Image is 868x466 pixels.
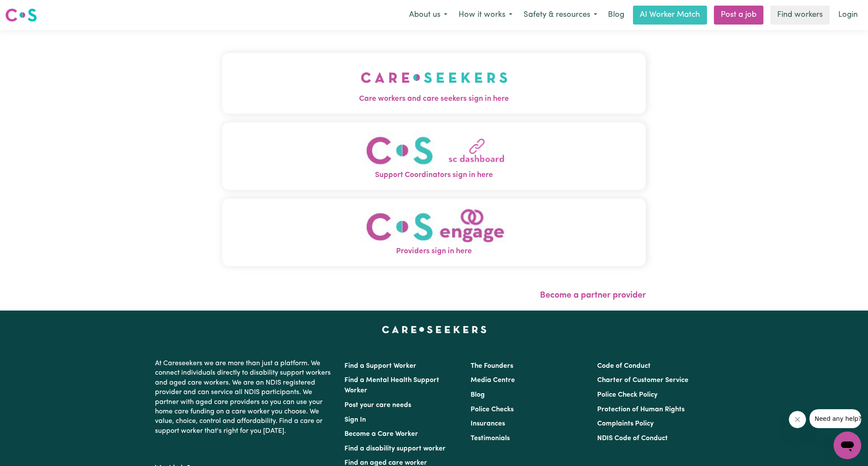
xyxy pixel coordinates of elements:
span: Care workers and care seekers sign in here [222,93,646,105]
iframe: Message from company [809,409,861,428]
p: At Careseekers we are more than just a platform. We connect individuals directly to disability su... [155,355,334,439]
a: Become a partner provider [540,291,646,300]
a: Find workers [770,6,830,25]
a: Complaints Policy [597,420,654,427]
span: Need any help? [5,6,52,13]
a: Insurances [471,420,505,427]
a: Post your care needs [344,402,411,409]
span: Providers sign in here [222,246,646,257]
a: Media Centre [471,377,515,384]
iframe: Close message [789,411,806,428]
a: Find a Support Worker [344,363,416,370]
a: Police Check Policy [597,391,657,398]
a: Post a job [714,6,763,25]
button: Support Coordinators sign in here [222,122,646,190]
img: Careseekers logo [5,7,37,23]
a: Find a Mental Health Support Worker [344,377,439,394]
a: AI Worker Match [633,6,707,25]
a: Code of Conduct [597,363,651,370]
a: Police Checks [471,406,514,413]
button: About us [403,6,453,24]
iframe: Button to launch messaging window [834,432,861,459]
a: Testimonials [471,435,510,442]
button: Care workers and care seekers sign in here [222,53,646,113]
span: Support Coordinators sign in here [222,170,646,181]
a: Blog [603,6,629,25]
button: How it works [453,6,518,24]
button: Providers sign in here [222,199,646,266]
a: Careseekers home page [382,326,487,333]
a: Protection of Human Rights [597,406,685,413]
a: Become a Care Worker [344,431,418,438]
a: Blog [471,391,485,398]
a: The Founders [471,363,513,370]
a: Sign In [344,416,366,423]
a: NDIS Code of Conduct [597,435,668,442]
a: Charter of Customer Service [597,377,688,384]
a: Login [833,6,863,25]
button: Safety & resources [518,6,603,24]
a: Careseekers logo [5,5,37,25]
a: Find a disability support worker [344,445,446,452]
